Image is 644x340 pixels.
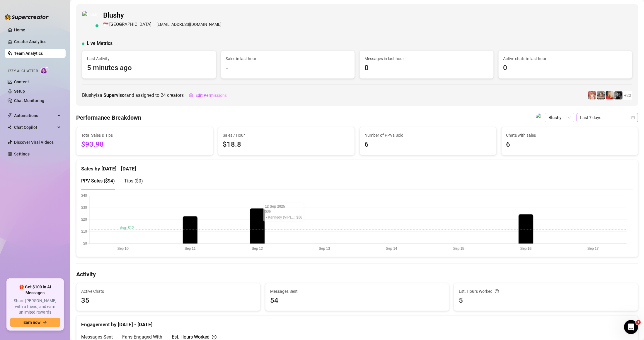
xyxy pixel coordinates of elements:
span: Sales in last hour [226,55,350,62]
button: Earn nowarrow-right [10,318,60,327]
span: Tips ( $0 ) [124,178,143,184]
span: Chats with sales [506,132,633,138]
h4: Performance Breakdown [76,114,141,122]
span: Sales / Hour [223,132,350,138]
span: arrow-right [43,320,47,324]
a: Home [14,28,25,32]
img: Kennedy (VIP) [614,91,623,99]
a: Chat Monitoring [14,98,44,103]
h4: Activity [76,270,638,278]
button: Edit Permissions [189,91,227,100]
span: PPV Sales ( $94 ) [81,178,115,184]
div: [EMAIL_ADDRESS][DOMAIN_NAME] [103,21,222,28]
span: 35 [81,295,255,306]
span: thunderbolt [8,113,12,118]
span: [GEOGRAPHIC_DATA] [109,21,151,28]
span: 24 [161,92,166,98]
span: Live Metrics [87,40,113,47]
span: 🇸🇬 [103,21,109,28]
span: Messages Sent [270,288,444,295]
span: Messages in last hour [364,55,489,62]
a: Setup [14,89,25,94]
span: Total Sales & Tips [81,132,208,138]
a: Settings [14,152,30,156]
span: + 20 [624,92,631,99]
span: Active Chats [81,288,255,295]
span: 5 [459,295,633,306]
span: 0 [503,62,628,74]
span: Blushy [548,113,571,122]
span: Earn now [23,320,40,325]
img: Chat Copilot [8,125,11,129]
span: 6 [364,139,492,150]
img: Jade [588,91,596,99]
span: Fans Engaged With [122,334,162,340]
span: calendar [631,116,635,119]
span: Number of PPVs Sold [364,132,492,138]
div: Est. Hours Worked [459,288,633,295]
span: 🎁 Get $100 in AI Messages [10,284,60,296]
a: Creator Analytics [14,37,61,46]
img: logo-BBDzfeDw.svg [5,14,49,20]
span: Active chats in last hour [503,55,628,62]
img: meg [606,91,614,99]
img: Jade [597,91,605,99]
span: Messages Sent [81,334,113,340]
span: - [226,62,350,74]
span: 6 [506,139,633,150]
img: Blushy [82,11,98,27]
span: 5 minutes ago [87,62,211,74]
span: Izzy AI Chatter [8,68,38,74]
span: Chat Copilot [14,123,56,132]
a: Discover Viral Videos [14,140,54,145]
a: Team Analytics [14,51,43,56]
span: Automations [14,111,56,120]
span: 54 [270,295,444,306]
img: AI Chatter [40,66,49,75]
a: Content [14,79,29,84]
span: 0 [364,62,489,74]
span: $93.98 [81,139,208,150]
div: Engagement by [DATE] - [DATE] [81,316,633,329]
div: Sales by [DATE] - [DATE] [81,160,633,173]
span: setting [189,93,193,97]
span: Blushy is a and assigned to creators [82,92,184,99]
span: Last Activity [87,55,211,62]
span: question-circle [495,288,499,295]
span: Blushy [103,10,222,21]
img: Blushy [536,113,545,122]
b: Supervisor [103,92,126,98]
span: 1 [636,320,641,325]
span: Last 7 days [580,113,635,122]
iframe: Intercom live chat [624,320,638,334]
span: Share [PERSON_NAME] with a friend, and earn unlimited rewards [10,298,60,315]
span: $18.8 [223,139,350,150]
span: Edit Permissions [195,93,227,98]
